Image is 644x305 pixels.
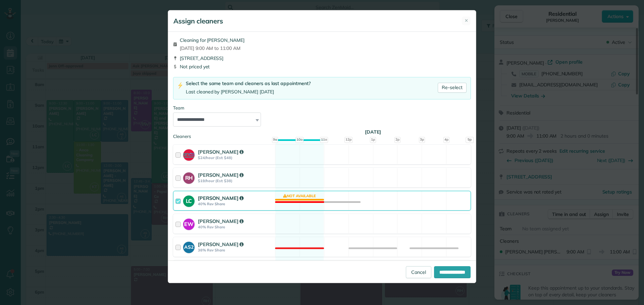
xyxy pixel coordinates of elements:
[183,196,195,205] strong: LC
[465,17,468,24] span: ✕
[198,241,244,247] strong: [PERSON_NAME]
[438,83,467,93] a: Re-select
[173,16,223,26] h5: Assign cleaners
[177,82,183,89] img: lightning-bolt-icon-94e5364df696ac2de96d3a42b8a9ff6ba979493684c50e6bbbcda72601fa0d29.png
[183,219,195,228] strong: EW
[198,225,273,229] strong: 40% Rev Share
[173,55,471,62] div: [STREET_ADDRESS]
[186,88,311,95] div: Last cleaned by [PERSON_NAME] [DATE]
[180,37,245,44] span: Cleaning for [PERSON_NAME]
[198,218,244,224] strong: [PERSON_NAME]
[198,155,273,160] strong: $24/hour (Est: $48)
[180,45,245,52] span: [DATE] 9:00 AM to 11:00 AM
[183,242,195,251] strong: AS2
[198,248,273,252] strong: 38% Rev Share
[198,202,273,206] strong: 40% Rev Share
[198,149,244,155] strong: [PERSON_NAME]
[173,105,471,111] div: Team
[186,80,311,87] div: Select the same team and cleaners as last appointment?
[183,172,195,182] strong: RH
[198,195,244,201] strong: [PERSON_NAME]
[198,178,273,183] strong: $19/hour (Est: $38)
[198,172,244,178] strong: [PERSON_NAME]
[173,63,471,70] div: Not priced yet
[406,266,431,278] a: Cancel
[173,133,471,135] div: Cleaners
